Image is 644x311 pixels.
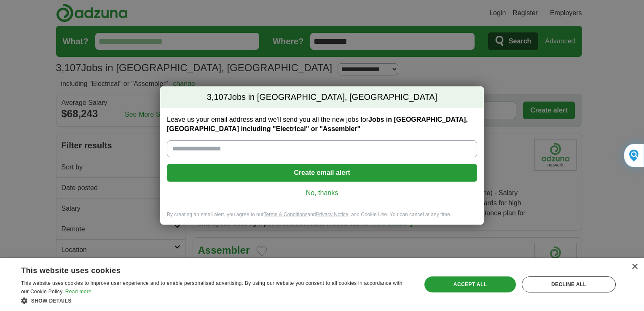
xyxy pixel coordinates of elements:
[21,263,389,276] div: This website uses cookies
[21,280,402,295] span: This website uses cookies to improve user experience and to enable personalised advertising. By u...
[160,211,484,225] div: By creating an email alert, you agree to our and , and Cookie Use. You can cancel at any time.
[522,276,616,292] div: Decline all
[174,188,470,198] a: No, thanks
[424,276,516,292] div: Accept all
[167,164,477,182] button: Create email alert
[263,212,307,217] a: Terms & Conditions
[167,115,477,134] label: Leave us your email address and we'll send you all the new jobs for
[31,298,72,304] span: Show details
[316,212,349,217] a: Privacy Notice
[631,264,638,270] div: Close
[21,296,410,305] div: Show details
[207,91,228,103] span: 3,107
[167,116,468,132] strong: Jobs in [GEOGRAPHIC_DATA], [GEOGRAPHIC_DATA] including "Electrical" or "Assembler"
[65,289,91,295] a: Read more, opens a new window
[160,86,484,108] h2: Jobs in [GEOGRAPHIC_DATA], [GEOGRAPHIC_DATA]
